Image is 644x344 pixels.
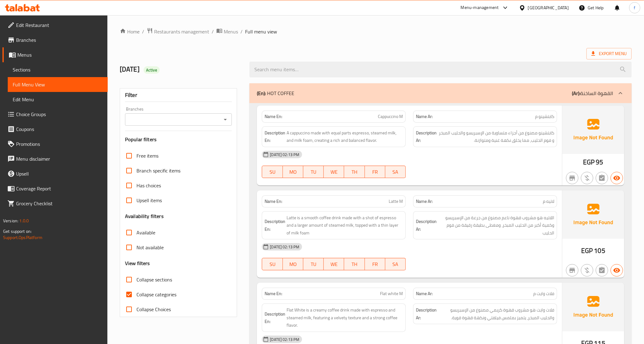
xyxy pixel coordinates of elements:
span: فلات وايت هو مشروب قهوة كريمي مصنوع من الإسبريسو والحليب المبخر، يتميز بملمس فيلفتي ونكهة قهوة قوية. [438,306,554,321]
button: Available [611,264,623,277]
span: 1.0.0 [19,217,29,225]
a: Support.OpsPlatform [3,233,42,242]
span: Get support on: [3,227,32,235]
strong: Name En: [265,113,282,120]
strong: Description En: [265,129,285,144]
span: SU [265,168,280,176]
button: Not branch specific item [566,172,578,184]
p: القهوة الساخنة [572,89,613,97]
div: (En): HOT COFFEE(Ar):القهوة الساخنة [249,83,632,103]
a: Coupons [2,122,108,137]
nav: breadcrumb [120,28,632,36]
span: MO [285,260,301,269]
strong: Name Ar: [416,198,433,205]
span: Collapse sections [136,276,172,283]
a: Grocery Checklist [2,196,108,211]
button: WE [324,258,344,270]
span: Export Menu [586,48,632,59]
div: Menu-management [461,4,499,11]
span: Version: [3,217,18,225]
strong: Description Ar: [416,306,437,321]
button: Purchased item [581,172,593,184]
span: Branches [16,36,103,44]
span: 95 [596,156,603,168]
a: Branches [2,33,108,47]
button: FR [365,166,385,178]
span: TU [306,168,321,176]
span: WE [326,260,342,269]
button: TU [303,166,324,178]
div: Active [144,66,160,74]
span: Menu disclaimer [16,155,103,163]
span: TH [347,168,362,176]
span: Cappuccino M [378,113,403,120]
button: Available [611,172,623,184]
span: Latte M [389,198,403,205]
span: Latte is a smooth coffee drink made with a shot of espresso and a larger amount of steamed milk, ... [287,214,403,237]
span: TU [306,260,321,269]
a: Sections [8,62,108,77]
div: [GEOGRAPHIC_DATA] [528,4,569,11]
button: Not has choices [596,264,608,277]
button: FR [365,258,385,270]
strong: Name Ar: [416,113,433,120]
input: search [249,62,632,77]
button: WE [324,166,344,178]
span: كابتشينو مصنوع من أجزاء متساوية من الإسبريسو والحليب المبخر و فوم الحليب، مما يخلق نكهة غنية ومتو... [438,129,554,144]
span: [DATE] 02:13 PM [267,337,302,342]
button: SA [385,166,406,178]
b: (En): [257,89,266,98]
strong: Description Ar: [416,129,437,144]
span: 105 [594,245,605,257]
img: Ae5nvW7+0k+MAAAAAElFTkSuQmCC [562,283,624,331]
li: / [142,28,144,35]
span: Full Menu View [13,81,103,88]
span: Free items [136,152,158,159]
span: Branch specific items [136,167,180,174]
button: TH [344,258,365,270]
span: Export Menu [591,50,627,58]
span: لاتيه م [543,198,554,205]
span: Grocery Checklist [16,200,103,207]
strong: Description Ar: [416,218,437,233]
li: / [212,28,214,35]
span: Edit Menu [13,96,103,103]
span: TH [347,260,362,269]
p: HOT COFFEE [257,89,294,97]
span: Full menu view [245,28,277,35]
a: Menu disclaimer [2,151,108,166]
span: فلات وايت م [533,290,554,297]
button: Purchased item [581,264,593,277]
button: Not has choices [596,172,608,184]
a: Full Menu View [8,77,108,92]
h2: [DATE] [120,65,242,74]
span: Menus [17,51,103,59]
a: Choice Groups [2,107,108,122]
span: Upsell [16,170,103,177]
span: Flat White is a creamy coffee drink made with espresso and steamed milk, featuring a velvety text... [287,306,403,329]
span: Choice Groups [16,111,103,118]
span: SA [388,168,403,176]
a: Edit Restaurant [2,18,108,33]
a: Restaurants management [147,28,209,36]
a: Promotions [2,137,108,151]
span: SA [388,260,403,269]
strong: Description En: [265,310,285,325]
span: MO [285,168,301,176]
span: f [634,4,635,11]
b: (Ar): [572,89,580,98]
a: Menus [216,28,238,36]
a: Menus [2,47,108,62]
button: SU [262,258,283,270]
span: Menus [224,28,238,35]
strong: Name En: [265,290,282,297]
div: Filter [125,89,232,102]
span: كابتشينو م [535,113,554,120]
button: SU [262,166,283,178]
span: اللاتيه هو مشروب قهوة ناعم مصنوع من جرعة من الإسبريسو وكمية أكبر من الحليب المبخر، ومغطى بطبقة رق... [438,214,554,237]
a: Home [120,28,140,35]
img: Ae5nvW7+0k+MAAAAAElFTkSuQmCC [562,190,624,239]
a: Upsell [2,166,108,181]
span: EGP [583,156,594,168]
button: TU [303,258,324,270]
